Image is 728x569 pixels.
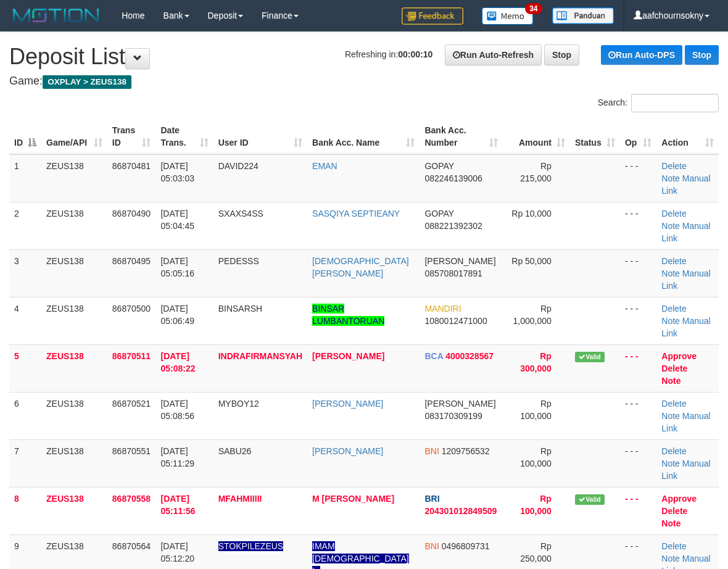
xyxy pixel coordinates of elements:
[218,209,263,218] span: SXAXS4SS
[9,249,41,297] td: 3
[312,161,337,171] a: EMAN
[112,209,151,218] span: 86870490
[112,494,151,504] span: 86870558
[112,304,151,314] span: 86870500
[520,494,552,516] span: Rp 100,000
[9,202,41,249] td: 2
[575,494,605,505] span: Valid transaction
[420,119,503,154] th: Bank Acc. Number: activate to sort column ascending
[552,7,614,24] img: panduan.png
[661,506,687,516] a: Delete
[9,487,41,534] td: 8
[218,161,259,171] span: DAVID224
[312,446,383,456] a: [PERSON_NAME]
[661,173,680,183] a: Note
[41,154,107,202] td: ZEUS138
[598,94,719,112] label: Search:
[312,209,400,218] a: SASQIYA SEPTIEANY
[661,221,680,231] a: Note
[218,351,302,361] span: INDRAFIRMANSYAH
[544,44,579,65] a: Stop
[218,399,259,409] span: MYBOY12
[218,256,259,266] span: PEDESSS
[9,439,41,487] td: 7
[513,304,552,326] span: Rp 1,000,000
[661,268,710,291] a: Manual Link
[511,209,552,218] span: Rp 10,000
[160,256,194,278] span: [DATE] 05:05:16
[656,119,719,154] th: Action: activate to sort column ascending
[424,161,453,171] span: GOPAY
[160,304,194,326] span: [DATE] 05:06:49
[661,494,697,504] a: Approve
[661,363,687,373] a: Delete
[442,541,490,551] span: Copy 0496809731 to clipboard
[41,297,107,344] td: ZEUS138
[160,399,194,421] span: [DATE] 05:08:56
[620,487,656,534] td: - - -
[398,49,432,59] strong: 00:00:10
[661,221,710,243] a: Manual Link
[520,351,552,373] span: Rp 300,000
[503,119,570,154] th: Amount: activate to sort column ascending
[661,518,680,528] a: Note
[424,221,482,231] span: Copy 088221392302 to clipboard
[520,399,552,421] span: Rp 100,000
[424,494,439,504] span: BRI
[9,75,719,88] h4: Game:
[218,541,284,551] span: Nama rekening ada tanda titik/strip, harap diedit
[661,316,710,338] a: Manual Link
[520,446,552,468] span: Rp 100,000
[661,351,697,361] a: Approve
[620,439,656,487] td: - - -
[661,399,686,409] a: Delete
[424,304,461,314] span: MANDIRI
[661,376,680,386] a: Note
[620,344,656,392] td: - - -
[160,351,195,373] span: [DATE] 05:08:22
[620,202,656,249] td: - - -
[112,161,151,171] span: 86870481
[160,161,194,183] span: [DATE] 05:03:03
[312,399,383,409] a: [PERSON_NAME]
[661,256,686,266] a: Delete
[9,392,41,439] td: 6
[112,446,151,456] span: 86870551
[218,494,262,504] span: MFAHMIIIII
[155,119,213,154] th: Date Trans.: activate to sort column ascending
[402,7,463,25] img: Feedback.jpg
[661,316,680,326] a: Note
[112,541,151,551] span: 86870564
[424,541,439,551] span: BNI
[661,173,710,196] a: Manual Link
[41,392,107,439] td: ZEUS138
[9,297,41,344] td: 4
[312,494,394,504] a: M [PERSON_NAME]
[424,411,482,421] span: Copy 083170309199 to clipboard
[661,268,680,278] a: Note
[41,249,107,297] td: ZEUS138
[620,249,656,297] td: - - -
[345,49,432,59] span: Refreshing in:
[307,119,420,154] th: Bank Acc. Name: activate to sort column ascending
[661,411,710,433] a: Manual Link
[511,256,552,266] span: Rp 50,000
[160,209,194,231] span: [DATE] 05:04:45
[661,554,680,563] a: Note
[41,344,107,392] td: ZEUS138
[424,209,453,218] span: GOPAY
[424,268,482,278] span: Copy 085708017891 to clipboard
[424,316,487,326] span: Copy 1080012471000 to clipboard
[685,45,719,65] a: Stop
[312,351,384,361] a: [PERSON_NAME]
[218,446,252,456] span: SABU26
[631,94,719,112] input: Search:
[43,75,131,89] span: OXPLAY > ZEUS138
[9,344,41,392] td: 5
[620,392,656,439] td: - - -
[482,7,534,25] img: Button%20Memo.svg
[312,256,409,278] a: [DEMOGRAPHIC_DATA][PERSON_NAME]
[213,119,307,154] th: User ID: activate to sort column ascending
[160,494,195,516] span: [DATE] 05:11:56
[445,351,494,361] span: Copy 4000328567 to clipboard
